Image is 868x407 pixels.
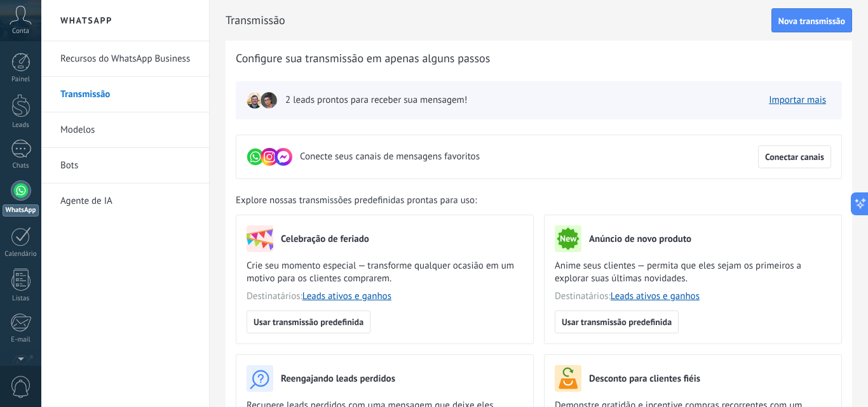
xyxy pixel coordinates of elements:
li: Modelos [41,112,209,148]
li: Bots [41,148,209,183]
a: Transmissão [60,77,196,112]
span: 2 leads prontos para receber sua mensagem! [285,94,467,107]
img: leadIcon [246,91,264,109]
h3: Desconto para clientes fiéis [589,373,700,385]
button: Conectar canais [758,145,831,168]
span: Usar transmissão predefinida [562,317,672,326]
h3: Celebração de feriado [281,233,369,245]
button: Usar transmissão predefinida [247,310,370,333]
a: Bots [60,148,196,183]
a: Leads ativos e ganhos [611,290,700,302]
a: Recursos do WhatsApp Business [60,41,196,77]
h2: Transmissão [226,8,771,33]
span: Explore nossas transmissões predefinidas prontas para uso: [236,194,477,207]
button: Usar transmissão predefinida [555,310,679,333]
div: Chats [3,162,39,170]
span: Crie seu momento especial — transforme qualquer ocasião em um motivo para os clientes comprarem. [247,260,523,285]
h3: Anúncio de novo produto [589,233,691,245]
span: Nova transmissão [778,17,845,25]
div: Listas [3,295,39,303]
div: E-mail [3,336,39,344]
span: Conecte seus canais de mensagens favoritos [300,150,480,163]
a: Leads ativos e ganhos [302,290,391,302]
div: WhatsApp [3,204,39,217]
span: Anime seus clientes — permita que eles sejam os primeiros a explorar suas últimas novidades. [555,260,831,285]
a: Modelos [60,112,196,148]
div: Painel [3,76,39,84]
span: Destinatários: [555,290,831,303]
button: Nova transmissão [771,8,852,32]
a: Importar mais [769,94,826,106]
li: Recursos do WhatsApp Business [41,41,209,77]
li: Transmissão [41,77,209,112]
h3: Reengajando leads perdidos [281,373,395,385]
span: Usar transmissão predefinida [254,317,363,326]
button: Importar mais [763,91,832,110]
img: leadIcon [260,91,278,109]
li: Agente de IA [41,183,209,218]
span: Configure sua transmissão em apenas alguns passos [236,51,490,66]
span: Destinatários: [247,290,523,303]
div: Leads [3,121,39,130]
span: Conta [12,27,29,36]
span: Conectar canais [765,152,824,161]
a: Agente de IA [60,183,196,219]
div: Calendário [3,250,39,258]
